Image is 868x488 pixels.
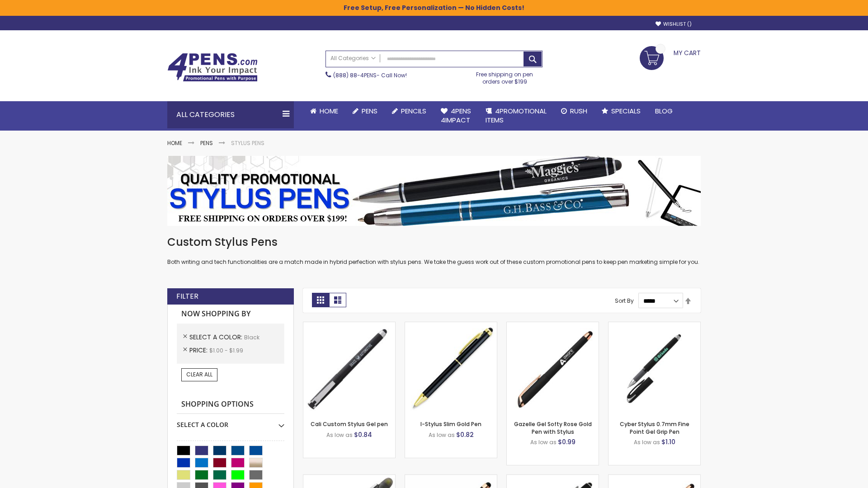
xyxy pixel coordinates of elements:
[333,71,377,79] a: (888) 88-4PENS
[611,106,641,116] span: Specials
[177,395,284,414] strong: Shopping Options
[405,322,497,414] img: I-Stylus Slim Gold-Black
[558,437,576,446] span: $0.99
[570,106,587,116] span: Rush
[326,431,353,439] span: As low as
[231,139,264,147] strong: Stylus Pens
[167,101,294,128] div: All Categories
[405,322,497,329] a: I-Stylus Slim Gold-Black
[244,333,259,341] span: Black
[486,106,547,125] span: 4PROMOTIONAL ITEMS
[405,474,497,482] a: Islander Softy Rose Gold Gel Pen with Stylus-Black
[186,371,212,378] span: Clear All
[312,293,329,307] strong: Grid
[648,101,680,121] a: Blog
[181,368,217,381] a: Clear All
[401,106,426,116] span: Pencils
[478,101,554,131] a: 4PROMOTIONALITEMS
[507,322,599,414] img: Gazelle Gel Softy Rose Gold Pen with Stylus-Black
[530,438,557,446] span: As low as
[167,235,701,266] div: Both writing and tech functionalities are a match made in hybrid perfection with stylus pens. We ...
[441,106,471,125] span: 4Pens 4impact
[434,101,478,131] a: 4Pens4impact
[326,51,380,66] a: All Categories
[656,21,692,28] a: Wishlist
[177,305,284,324] strong: Now Shopping by
[167,235,701,249] h1: Custom Stylus Pens
[507,474,599,482] a: Custom Soft Touch® Metal Pens with Stylus-Black
[189,346,209,355] span: Price
[609,474,700,482] a: Gazelle Gel Softy Rose Gold Pen with Stylus - ColorJet-Black
[507,322,599,329] a: Gazelle Gel Softy Rose Gold Pen with Stylus-Black
[311,420,388,428] a: Cali Custom Stylus Gel pen
[661,437,675,446] span: $1.10
[429,431,455,439] span: As low as
[320,106,338,116] span: Home
[303,322,395,414] img: Cali Custom Stylus Gel pen-Black
[167,156,701,226] img: Stylus Pens
[303,101,345,121] a: Home
[467,67,543,85] div: Free shipping on pen orders over $199
[345,101,385,121] a: Pens
[333,71,407,79] span: - Call Now!
[594,101,648,121] a: Specials
[655,106,673,116] span: Blog
[609,322,700,329] a: Cyber Stylus 0.7mm Fine Point Gel Grip Pen-Black
[176,291,198,301] strong: Filter
[303,322,395,329] a: Cali Custom Stylus Gel pen-Black
[167,139,182,147] a: Home
[330,55,376,62] span: All Categories
[615,297,634,305] label: Sort By
[189,333,244,342] span: Select A Color
[167,53,258,82] img: 4Pens Custom Pens and Promotional Products
[456,430,474,439] span: $0.82
[362,106,377,116] span: Pens
[209,347,243,354] span: $1.00 - $1.99
[354,430,372,439] span: $0.84
[200,139,213,147] a: Pens
[620,420,689,435] a: Cyber Stylus 0.7mm Fine Point Gel Grip Pen
[420,420,481,428] a: I-Stylus Slim Gold Pen
[554,101,594,121] a: Rush
[385,101,434,121] a: Pencils
[609,322,700,414] img: Cyber Stylus 0.7mm Fine Point Gel Grip Pen-Black
[303,474,395,482] a: Souvenir® Jalan Highlighter Stylus Pen Combo-Black
[514,420,592,435] a: Gazelle Gel Softy Rose Gold Pen with Stylus
[634,438,660,446] span: As low as
[177,414,284,429] div: Select A Color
